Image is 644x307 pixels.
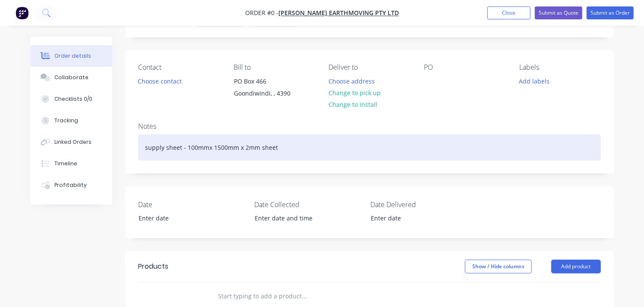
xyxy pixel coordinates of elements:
button: Submit as Order [587,6,634,19]
div: Linked Orders [54,138,92,146]
div: Checklists 0/0 [54,95,92,103]
div: Contact [138,63,220,71]
div: PO Box 466Goondiwindi, , 4390 [227,75,313,102]
label: Date Collected [254,199,362,210]
div: PO [424,63,505,71]
button: Order details [30,45,112,67]
div: Order details [54,52,91,60]
label: Date Delivered [370,199,478,210]
div: Tracking [54,117,78,124]
div: Profitability [54,181,87,189]
button: Choose address [324,75,379,87]
button: Change to install [324,99,382,110]
button: Submit as Quote [535,6,582,19]
button: Change to pick up [324,87,385,99]
div: Deliver to [329,63,410,71]
button: Choose contact [133,75,186,87]
a: [PERSON_NAME] Earthmoving Pty Ltd [278,9,399,17]
button: Add labels [515,75,554,87]
label: Date [138,199,246,210]
button: Show / Hide columns [465,260,532,273]
img: Factory [16,6,28,19]
button: Timeline [30,153,112,174]
button: Checklists 0/0 [30,88,112,110]
button: Collaborate [30,67,112,88]
div: Notes [138,122,601,130]
div: Collaborate [54,74,88,81]
button: Profitability [30,174,112,196]
button: Add product [551,260,601,273]
span: Order #0 - [245,9,278,17]
div: PO Box 466 [234,75,306,87]
input: Start typing to add a product... [218,288,390,305]
div: Products [138,261,168,272]
input: Enter date [365,212,472,225]
div: Labels [519,63,601,71]
div: supply sheet - 100mmx 1500mm x 2mm sheet [138,134,601,161]
div: Bill to [234,63,315,71]
input: Enter date and time [249,212,356,225]
div: Goondiwindi, , 4390 [234,87,306,99]
div: Timeline [54,160,77,167]
button: Tracking [30,110,112,131]
input: Enter date [133,212,240,225]
button: Close [487,6,530,19]
button: Linked Orders [30,131,112,153]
